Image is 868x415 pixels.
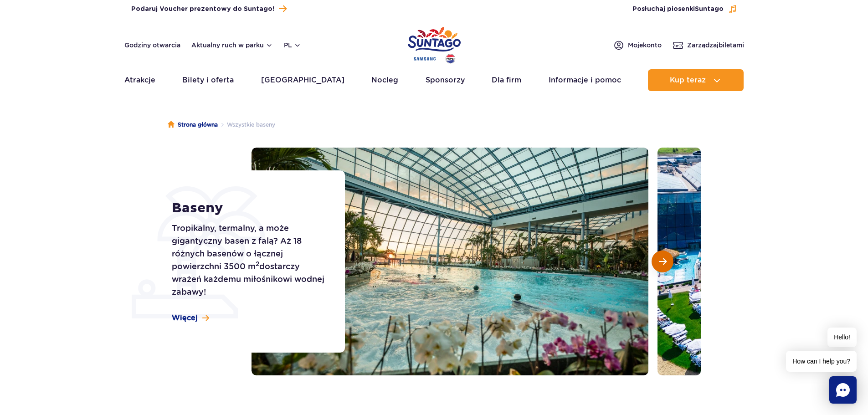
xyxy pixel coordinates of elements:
p: Tropikalny, termalny, a może gigantyczny basen z falą? Aż 18 różnych basenów o łącznej powierzchn... [172,222,324,298]
img: Basen wewnętrzny w Suntago, z tropikalnymi roślinami i orchideami [252,148,648,375]
button: Kup teraz [648,69,744,91]
span: Hello! [827,328,857,347]
a: Więcej [172,313,209,323]
a: Godziny otwarcia [124,41,180,50]
a: Podaruj Voucher prezentowy do Suntago! [131,3,287,15]
a: Dla firm [492,69,521,91]
h1: Baseny [172,200,324,216]
div: Chat [829,376,857,404]
a: Informacje i pomoc [549,69,621,91]
a: Strona główna [168,120,218,129]
span: Zarządzaj biletami [687,41,744,50]
a: Nocleg [371,69,398,91]
button: Posłuchaj piosenkiSuntago [632,5,737,14]
span: Suntago [695,6,724,12]
span: Więcej [172,313,198,323]
span: Moje konto [628,41,662,50]
a: [GEOGRAPHIC_DATA] [261,69,344,91]
button: pl [284,41,301,50]
span: How can I help you? [786,351,857,372]
li: Wszystkie baseny [218,120,275,129]
a: Bilety i oferta [182,69,234,91]
span: Posłuchaj piosenki [632,5,724,14]
a: Park of Poland [408,23,461,65]
sup: 2 [256,260,259,267]
a: Zarządzajbiletami [673,40,744,51]
button: Aktualny ruch w parku [191,41,273,49]
span: Podaruj Voucher prezentowy do Suntago! [131,5,274,14]
a: Mojekonto [613,40,662,51]
a: Sponsorzy [426,69,465,91]
button: Następny slajd [652,251,673,272]
a: Atrakcje [124,69,155,91]
span: Kup teraz [670,76,706,84]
